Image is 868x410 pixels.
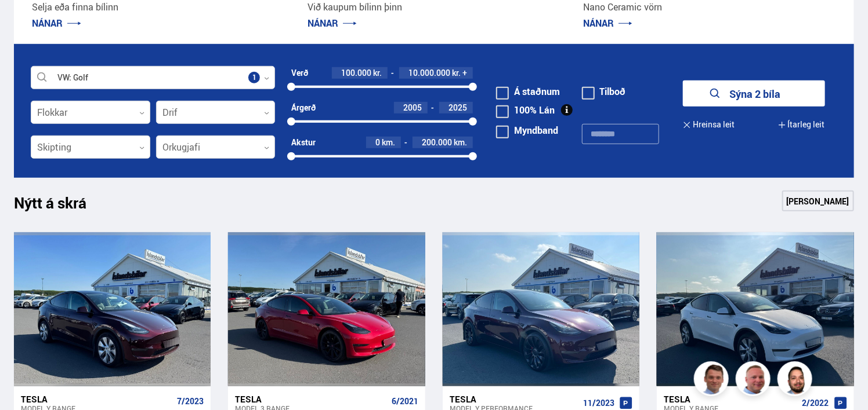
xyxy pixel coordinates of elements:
label: Tilboð [582,87,626,96]
div: Tesla [450,394,578,404]
div: Tesla [235,394,386,404]
a: NÁNAR [308,17,357,30]
span: 10.000.000 [408,67,450,78]
div: Tesla [664,394,797,404]
span: 2005 [403,102,422,113]
button: Hreinsa leit [683,112,735,138]
span: 11/2023 [583,398,614,408]
span: + [462,68,467,78]
a: NÁNAR [32,17,81,30]
img: siFngHWaQ9KaOqBr.png [737,363,772,398]
span: km. [382,138,395,147]
p: Selja eða finna bílinn [32,1,284,14]
p: Við kaupum bílinn þinn [308,1,560,14]
div: Tesla [21,394,172,404]
button: Open LiveChat chat widget [9,5,44,39]
label: Á staðnum [496,87,560,96]
p: Nano Ceramic vörn [583,1,836,14]
span: 2/2022 [802,398,829,408]
div: Verð [291,68,308,78]
span: kr. [452,68,461,78]
button: Sýna 2 bíla [683,80,825,107]
span: 200.000 [422,137,452,148]
label: Myndband [496,126,558,135]
span: 6/2021 [392,397,418,406]
span: 2025 [449,102,467,113]
img: FbJEzSuNWCJXmdc-.webp [696,363,730,398]
span: 7/2023 [177,397,204,406]
a: NÁNAR [583,17,632,30]
span: 0 [375,137,380,148]
span: kr. [373,68,382,78]
button: Ítarleg leit [778,112,825,138]
img: nhp88E3Fdnt1Opn2.png [779,363,814,398]
span: 100.000 [341,67,371,78]
a: [PERSON_NAME] [782,191,854,211]
label: 100% Lán [496,105,555,115]
div: Árgerð [291,103,316,112]
div: Akstur [291,138,316,147]
h1: Nýtt á skrá [14,194,107,218]
span: km. [454,138,467,147]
